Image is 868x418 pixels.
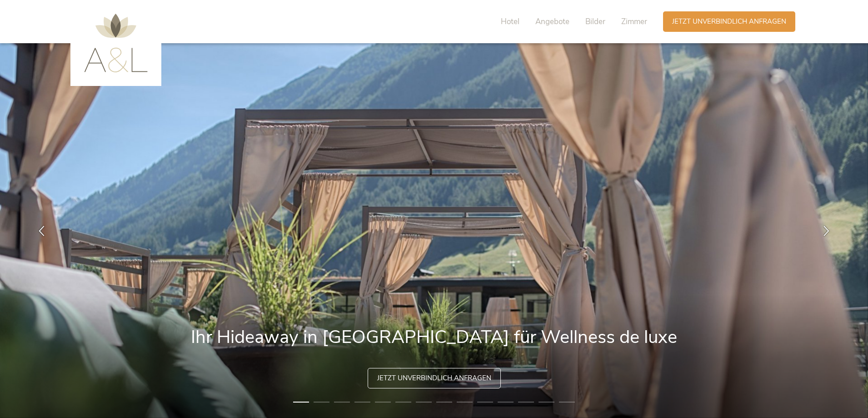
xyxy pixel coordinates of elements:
[585,16,605,27] span: Bilder
[377,373,491,383] span: Jetzt unverbindlich anfragen
[535,16,569,27] span: Angebote
[672,17,786,26] span: Jetzt unverbindlich anfragen
[84,14,148,72] img: AMONTI & LUNARIS Wellnessresort
[621,16,647,27] span: Zimmer
[501,16,519,27] span: Hotel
